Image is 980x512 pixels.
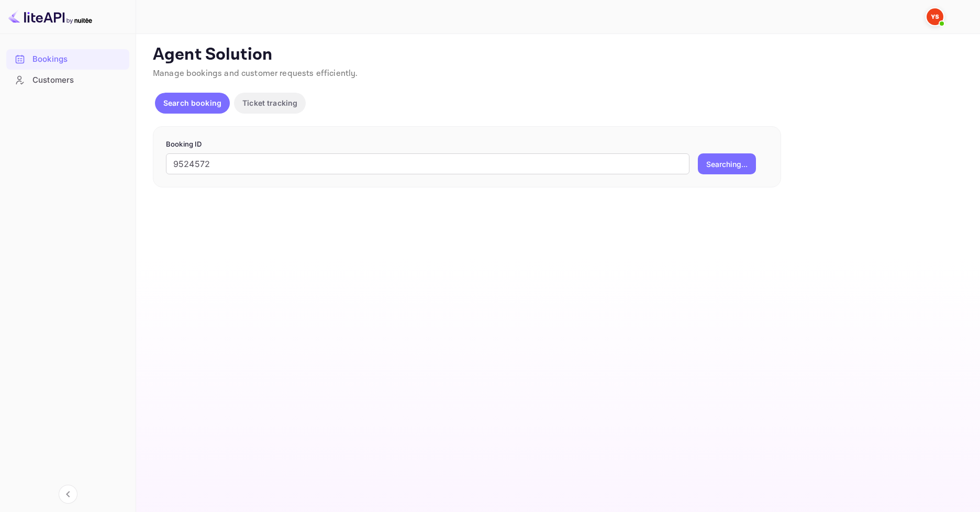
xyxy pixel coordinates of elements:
div: Customers [32,74,124,86]
p: Booking ID [166,139,768,150]
button: Collapse navigation [59,485,77,504]
p: Agent Solution [153,44,961,65]
img: Yandex Support [927,8,943,25]
span: Manage bookings and customer requests efficiently. [153,68,358,79]
img: LiteAPI logo [8,8,92,25]
div: Customers [6,70,129,91]
div: Bookings [32,53,124,65]
a: Bookings [6,49,129,69]
div: Bookings [6,49,129,70]
p: Ticket tracking [242,97,297,108]
button: Searching... [698,153,756,174]
input: Enter Booking ID (e.g., 63782194) [166,153,689,174]
a: Customers [6,70,129,90]
p: Search booking [163,97,221,108]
